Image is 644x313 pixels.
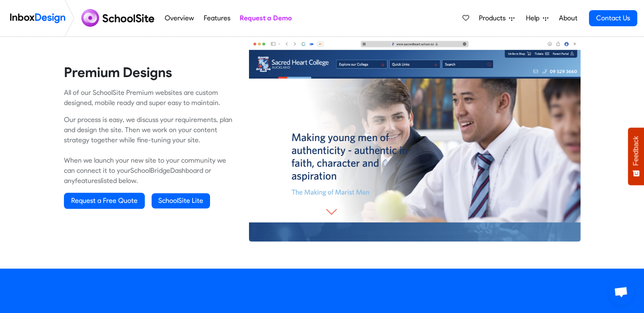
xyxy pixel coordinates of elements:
a: Features [201,10,232,27]
span: Feedback [632,136,640,166]
a: features [75,177,101,185]
img: 2022_01_17_sacred-heart-auckland.png [249,38,580,242]
span: Products [479,13,509,23]
a: Request a Demo [237,10,294,27]
button: Feedback - Show survey [628,127,644,185]
p: All of our SchoolSite Premium websites are custom designed, mobile ready and super easy to maintain. [64,88,237,108]
heading: Premium Designs [64,64,237,81]
a: Help [522,10,552,27]
a: SchoolBridge [130,166,170,175]
div: Open chat [608,279,634,305]
a: Request a Free Quote [64,193,145,209]
a: Products [475,10,518,27]
a: Overview [163,10,196,27]
span: Help [526,13,543,23]
a: Contact Us [589,10,637,26]
img: schoolsite logo [78,8,160,28]
p: Our process is easy, we discuss your requirements, plan and design the site. Then we work on your... [64,115,237,186]
a: About [556,10,580,27]
a: SchoolSite Lite [152,193,210,208]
